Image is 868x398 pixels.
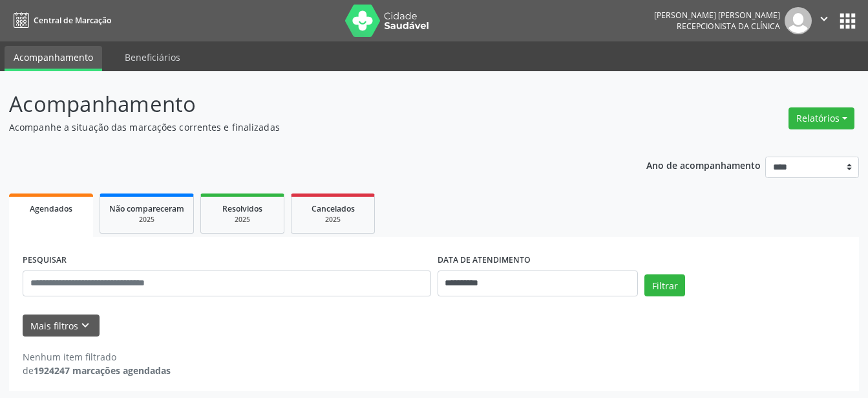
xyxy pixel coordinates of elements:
[109,203,184,214] span: Não compareceram
[116,46,189,69] a: Beneficiários
[23,250,67,271] label: PESQUISAR
[654,10,780,21] div: [PERSON_NAME] [PERSON_NAME]
[438,250,531,271] label: DATA DE ATENDIMENTO
[23,350,171,364] div: Nenhum item filtrado
[222,203,262,214] span: Resolvidos
[9,10,111,31] a: Central de Marcação
[34,15,111,26] span: Central de Marcação
[312,203,355,214] span: Cancelados
[301,215,365,225] div: 2025
[23,315,100,337] button: Mais filtroskeyboard_arrow_down
[5,46,102,71] a: Acompanhamento
[677,21,780,32] span: Recepcionista da clínica
[785,7,812,34] img: img
[836,10,859,32] button: apps
[210,215,275,225] div: 2025
[34,364,171,377] strong: 1924247 marcações agendadas
[9,120,604,134] p: Acompanhe a situação das marcações correntes e finalizadas
[30,203,72,214] span: Agendados
[789,107,854,129] button: Relatórios
[23,364,171,377] div: de
[78,318,92,333] i: keyboard_arrow_down
[644,274,685,296] button: Filtrar
[9,88,604,120] p: Acompanhamento
[646,157,761,173] p: Ano de acompanhamento
[817,12,831,26] i: 
[812,7,836,34] button: 
[109,215,184,225] div: 2025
